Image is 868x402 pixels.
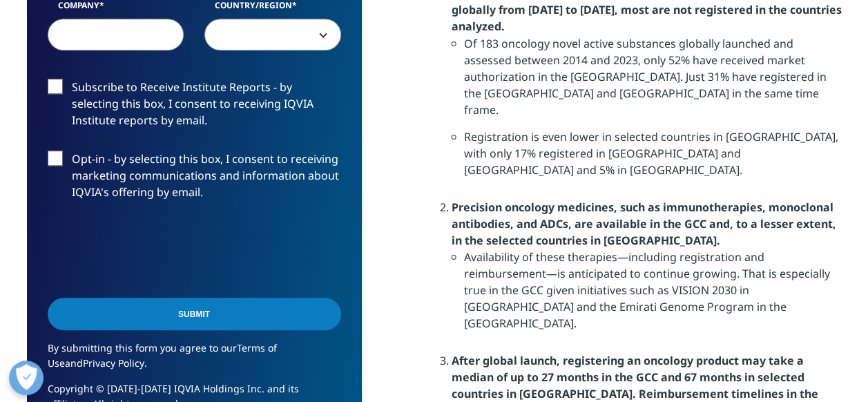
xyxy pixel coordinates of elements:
[464,128,842,188] li: Registration is even lower in selected countries in [GEOGRAPHIC_DATA], with only 17% registered i...
[452,199,836,247] strong: Precision oncology medicines, such as immunotherapies, monoclonal antibodies, and ADCs, are avail...
[83,356,144,370] a: Privacy Policy
[48,298,341,330] input: Submit
[48,341,277,370] a: Terms of Use
[464,248,842,341] li: Availability of these therapies—including registration and reimbursement—is anticipated to contin...
[48,151,341,208] label: Opt-in - by selecting this box, I consent to receiving marketing communications and information a...
[48,222,258,276] iframe: reCAPTCHA
[48,79,341,136] label: Subscribe to Receive Institute Reports - by selecting this box, I consent to receiving IQVIA Inst...
[48,341,341,381] p: By submitting this form you agree to our and .
[9,361,44,395] button: Отваряне на предпочитанията
[464,35,842,128] li: Of 183 oncology novel active substances globally launched and assessed between 2014 and 2023, onl...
